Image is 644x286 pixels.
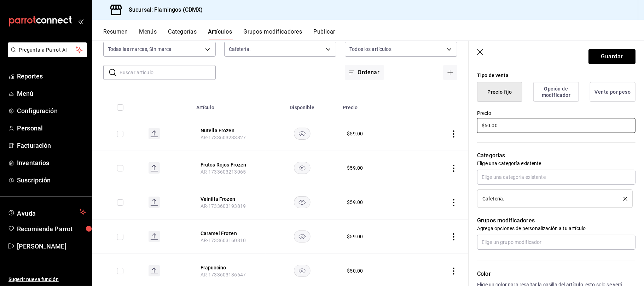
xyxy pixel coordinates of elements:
[477,111,636,116] label: Precio
[294,162,311,174] button: availability-product
[17,158,86,168] span: Inventarios
[103,28,644,40] div: navigation tabs
[243,28,302,40] button: Grupos modificadores
[345,65,384,80] button: Ordenar
[201,135,246,140] span: AR-1733603233827
[17,123,86,133] span: Personal
[17,89,86,98] span: Menú
[201,203,246,209] span: AR-1733603193819
[229,46,251,53] span: Cafetería.
[533,82,579,102] button: Opción de modificador
[8,42,87,57] button: Pregunta a Parrot AI
[347,233,363,240] div: $ 59.00
[482,196,504,201] span: Cafetería.
[450,233,457,240] button: actions
[477,170,636,185] input: Elige una categoría existente
[294,230,311,243] button: availability-product
[294,128,311,140] button: availability-product
[201,230,257,237] button: edit-product-location
[338,94,410,117] th: Precio
[450,268,457,275] button: actions
[477,160,636,167] p: Elige una categoría existente
[17,208,77,216] span: Ayuda
[294,196,311,208] button: availability-product
[477,151,636,160] p: Categorías
[294,265,311,277] button: availability-product
[17,224,86,234] span: Recomienda Parrot
[349,46,391,53] span: Todos los artículos
[450,165,457,172] button: actions
[139,28,157,40] button: Menús
[347,199,363,206] div: $ 59.00
[477,235,636,250] input: Elige un grupo modificador
[477,216,636,225] p: Grupos modificadores
[590,82,636,102] button: Venta por peso
[450,199,457,206] button: actions
[201,169,246,175] span: AR-1733603213065
[201,127,257,134] button: edit-product-location
[347,267,363,274] div: $ 50.00
[201,264,257,271] button: edit-product-location
[347,164,363,171] div: $ 59.00
[347,130,363,137] div: $ 59.00
[208,28,232,40] button: Artículos
[477,82,522,102] button: Precio fijo
[17,175,86,185] span: Suscripción
[477,72,636,79] div: Tipo de venta
[192,94,266,117] th: Artículo
[17,71,86,81] span: Reportes
[17,106,86,116] span: Configuración
[123,6,203,14] h3: Sucursal: Flamingos (CDMX)
[201,272,246,278] span: AR-1733603136647
[450,130,457,138] button: actions
[477,225,636,232] p: Agrega opciones de personalización a tu artículo
[17,241,86,251] span: [PERSON_NAME]
[201,161,257,168] button: edit-product-location
[588,49,636,64] button: Guardar
[168,28,197,40] button: Categorías
[201,195,257,203] button: edit-product-location
[103,28,128,40] button: Resumen
[78,18,83,24] button: open_drawer_menu
[619,197,627,201] button: delete
[120,65,216,80] input: Buscar artículo
[266,94,339,117] th: Disponible
[477,270,636,278] p: Color
[8,276,86,283] span: Sugerir nueva función
[108,46,172,53] span: Todas las marcas, Sin marca
[19,46,76,54] span: Pregunta a Parrot AI
[477,118,636,133] input: $0.00
[313,28,335,40] button: Publicar
[17,141,86,150] span: Facturación
[201,238,246,243] span: AR-1733603160810
[5,51,87,59] a: Pregunta a Parrot AI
